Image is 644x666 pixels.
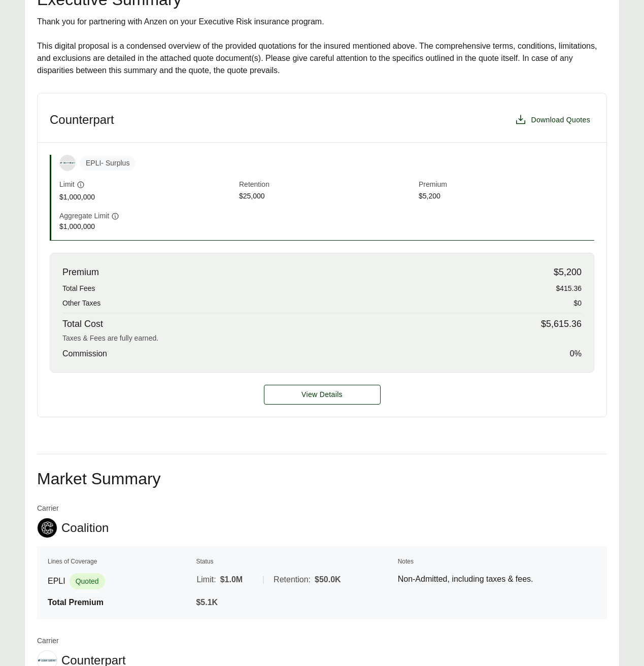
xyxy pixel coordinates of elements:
button: Download Quotes [511,110,594,130]
span: Carrier [37,636,126,646]
img: Coalition [38,518,57,538]
span: $5,615.36 [541,317,582,331]
button: View Details [264,385,381,405]
th: Notes [397,556,597,567]
span: $1,000,000 [59,192,235,203]
div: Taxes & Fees are fully earned. [62,333,582,344]
a: Counterpart details [264,385,381,405]
span: Premium [419,179,594,191]
span: | [262,575,264,584]
span: Total Cost [62,317,103,331]
span: Limit: [196,574,216,586]
span: $0 [573,298,582,309]
h2: Market Summary [37,471,607,487]
span: Total Fees [62,283,95,294]
h3: Counterpart [50,112,114,127]
span: $1,000,000 [59,221,235,232]
span: $1.0M [220,574,243,586]
span: $50.0K [315,574,341,586]
span: Download Quotes [531,115,590,125]
span: Aggregate Limit [59,211,109,221]
span: Commission [62,348,107,360]
span: Retention [239,179,415,191]
span: $415.36 [556,283,582,294]
span: Quoted [70,573,105,589]
span: EPLI - Surplus [80,156,135,171]
span: Total Premium [48,598,104,607]
span: EPLI [48,575,65,587]
span: 0 % [570,348,582,360]
span: View Details [301,389,343,400]
span: $5.1K [196,598,218,607]
div: Thank you for partnering with Anzen on your Executive Risk insurance program. This digital propos... [37,16,607,77]
img: Counterpart [60,161,75,164]
span: Coalition [61,520,109,536]
th: Lines of Coverage [47,556,193,567]
span: $5,200 [419,191,594,203]
span: Premium [62,265,99,279]
img: Counterpart [38,658,57,662]
span: Other Taxes [62,298,100,309]
span: Limit [59,179,75,190]
th: Status [195,556,395,567]
span: Carrier [37,503,109,514]
span: $5,200 [554,265,582,279]
p: Non-Admitted, including taxes & fees. [398,573,596,585]
span: Retention: [274,574,311,586]
span: $25,000 [239,191,415,203]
